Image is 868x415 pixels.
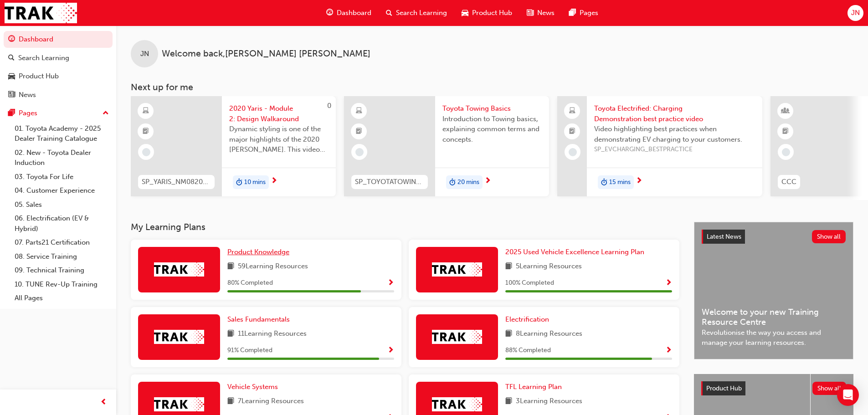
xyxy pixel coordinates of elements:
a: Latest NewsShow all [702,230,846,244]
a: Product Knowledge [227,247,293,257]
span: learningRecordVerb_NONE-icon [782,148,790,156]
span: TFL Learning Plan [505,383,562,391]
span: duration-icon [449,176,456,188]
span: booktick-icon [356,126,362,138]
span: 2025 Used Vehicle Excellence Learning Plan [505,248,644,256]
span: Product Hub [472,8,512,18]
span: SP_TOYOTATOWING_0424 [355,177,424,187]
a: 04. Customer Experience [11,184,113,198]
span: car-icon [462,7,468,19]
span: 100 % Completed [505,278,554,288]
img: Trak [432,330,482,344]
span: Welcome to your new Training Resource Centre [702,307,846,328]
a: Product HubShow all [701,381,846,396]
img: Trak [154,330,204,344]
span: Video highlighting best practices when demonstrating EV charging to your customers. [594,124,755,144]
a: search-iconSearch Learning [379,4,454,22]
span: Sales Fundamentals [227,315,290,323]
span: Show Progress [665,279,672,287]
span: Dynamic styling is one of the major highlights of the 2020 [PERSON_NAME]. This video gives an in-... [229,124,329,155]
span: 11 Learning Resources [238,328,307,340]
a: Dashboard [4,31,113,48]
span: Pages [580,8,598,18]
a: All Pages [11,291,113,305]
span: search-icon [8,54,15,62]
a: 10. TUNE Rev-Up Training [11,277,113,292]
span: News [537,8,555,18]
span: CCC [781,177,796,187]
span: duration-icon [601,176,607,188]
span: Product Hub [706,384,742,392]
a: Electrification [505,314,553,325]
a: SP_TOYOTATOWING_0424Toyota Towing BasicsIntroduction to Towing basics, explaining common terms an... [344,96,549,196]
span: Welcome back , [PERSON_NAME] [PERSON_NAME] [162,49,370,59]
button: Show Progress [665,277,672,289]
a: Vehicle Systems [227,382,282,392]
a: 08. Service Training [11,250,113,264]
a: Toyota Electrified: Charging Demonstration best practice videoVideo highlighting best practices w... [557,96,762,196]
a: guage-iconDashboard [319,4,379,22]
span: duration-icon [236,176,242,188]
span: car-icon [8,72,15,81]
a: Product Hub [4,68,113,85]
span: learningResourceType_ELEARNING-icon [143,105,149,117]
span: SP_EVCHARGING_BESTPRACTICE [594,144,755,155]
span: learningResourceType_INSTRUCTOR_LED-icon [782,105,789,117]
span: book-icon [227,396,234,407]
span: Toyota Towing Basics [442,103,542,114]
img: Trak [154,262,204,277]
div: Pages [19,108,37,118]
span: book-icon [505,328,512,340]
button: Show all [812,230,846,243]
span: Toyota Electrified: Charging Demonstration best practice video [594,103,755,124]
span: Show Progress [387,347,394,355]
button: JN [847,5,863,21]
span: Search Learning [396,8,447,18]
img: Trak [5,3,77,23]
a: Sales Fundamentals [227,314,293,325]
span: Revolutionise the way you access and manage your learning resources. [702,328,846,348]
button: Show Progress [387,277,394,289]
span: booktick-icon [569,126,575,138]
img: Trak [432,397,482,411]
span: book-icon [505,261,512,272]
span: 91 % Completed [227,345,272,356]
span: book-icon [227,261,234,272]
h3: My Learning Plans [131,222,679,232]
div: Product Hub [19,71,59,82]
button: Pages [4,105,113,122]
img: Trak [154,397,204,411]
span: learningRecordVerb_NONE-icon [355,148,364,156]
a: news-iconNews [519,4,562,22]
a: 0SP_YARIS_NM0820_EL_022020 Yaris - Module 2: Design WalkaroundDynamic styling is one of the major... [131,96,336,196]
span: guage-icon [8,36,15,44]
span: news-icon [527,7,534,19]
span: laptop-icon [569,105,575,117]
div: Search Learning [18,53,69,63]
span: 2020 Yaris - Module 2: Design Walkaround [229,103,329,124]
span: SP_YARIS_NM0820_EL_02 [142,177,211,187]
span: 10 mins [244,177,266,188]
a: 06. Electrification (EV & Hybrid) [11,211,113,236]
span: booktick-icon [782,126,789,138]
span: next-icon [271,177,277,185]
span: next-icon [484,177,491,185]
span: book-icon [227,328,234,340]
span: Latest News [707,233,741,241]
span: next-icon [636,177,642,185]
span: book-icon [505,396,512,407]
span: learningRecordVerb_NONE-icon [569,148,577,156]
span: Introduction to Towing basics, explaining common terms and concepts. [442,114,542,145]
span: Vehicle Systems [227,383,278,391]
span: Show Progress [387,279,394,287]
span: booktick-icon [143,126,149,138]
span: 15 mins [609,177,631,188]
a: 2025 Used Vehicle Excellence Learning Plan [505,247,648,257]
span: 7 Learning Resources [238,396,304,407]
button: Show all [812,382,847,395]
button: DashboardSearch LearningProduct HubNews [4,29,113,105]
h3: Next up for me [116,82,868,92]
button: Show Progress [387,345,394,356]
a: 09. Technical Training [11,263,113,277]
span: Show Progress [665,347,672,355]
